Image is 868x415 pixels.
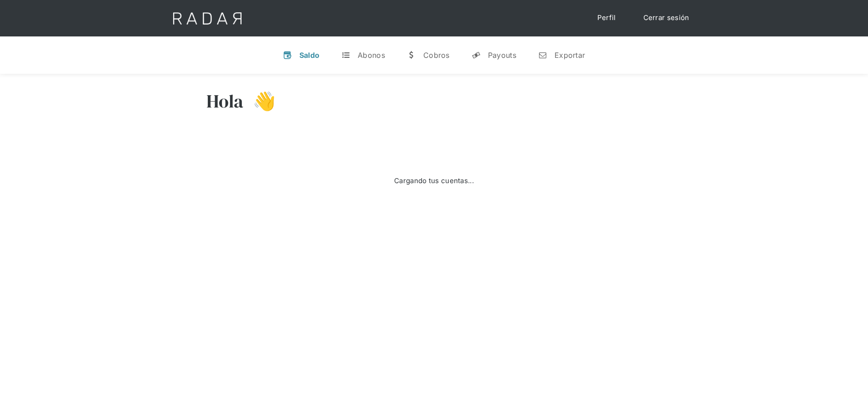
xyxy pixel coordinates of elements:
div: y [472,51,481,60]
div: Payouts [488,51,516,60]
a: Cerrar sesión [634,9,699,27]
div: Cobros [423,51,450,60]
div: v [283,51,292,60]
div: Saldo [299,51,320,60]
h3: 👋 [244,90,276,113]
div: w [407,51,416,60]
div: t [341,51,350,60]
div: Cargando tus cuentas... [394,176,474,186]
div: Abonos [358,51,385,60]
div: n [538,51,547,60]
h3: Hola [206,90,244,113]
div: Exportar [555,51,585,60]
a: Perfil [588,9,625,27]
